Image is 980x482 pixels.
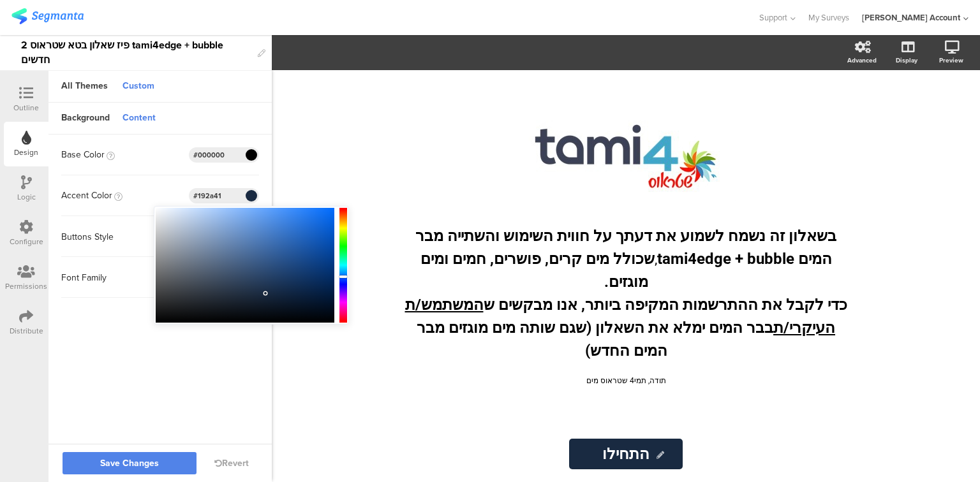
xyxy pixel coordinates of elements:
[569,439,682,469] input: Start
[61,271,107,284] div: Font Family
[61,148,115,161] div: Base Color
[55,76,114,98] div: All Themes
[896,55,917,65] div: Display
[61,189,122,202] div: Accent Color
[759,11,787,24] span: Support
[847,55,877,65] div: Advanced
[63,452,197,474] button: Save Changes
[21,35,251,70] div: 2 פיז שאלון בטא שטראוס tami4edge + bubble חדשים
[415,227,836,268] strong: בשאלון זה נשמח לשמוע את דעתך על חווית השימוש והשתייה מבר המים tami4edge + bubble
[116,108,162,129] div: Content
[17,191,36,203] div: Logic
[214,456,249,470] button: Revert
[61,230,114,244] div: Buttons Style
[420,250,655,291] strong: שכולל מים קרים, פושרים, חמים ומים מוגזים.
[405,296,847,360] strong: כדי לקבל את ההתרשמות המקיפה ביותר, אנו מבקשים ש בבר המים ימלא את השאלון (שגם שותה מים מוגזים מבר ...
[5,281,47,292] div: Permissions
[55,108,116,129] div: Background
[403,224,849,293] p: ,
[405,296,836,337] u: המשתמש/ת העיקרי/ת
[13,102,39,113] div: Outline
[10,236,43,247] div: Configure
[939,55,963,65] div: Preview
[862,11,960,24] div: [PERSON_NAME] Account
[11,8,84,24] img: segmanta logo
[403,375,849,386] p: תודה, תמי4 שטראוס מים
[116,76,161,98] div: Custom
[14,147,38,158] div: Design
[10,325,43,337] div: Distribute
